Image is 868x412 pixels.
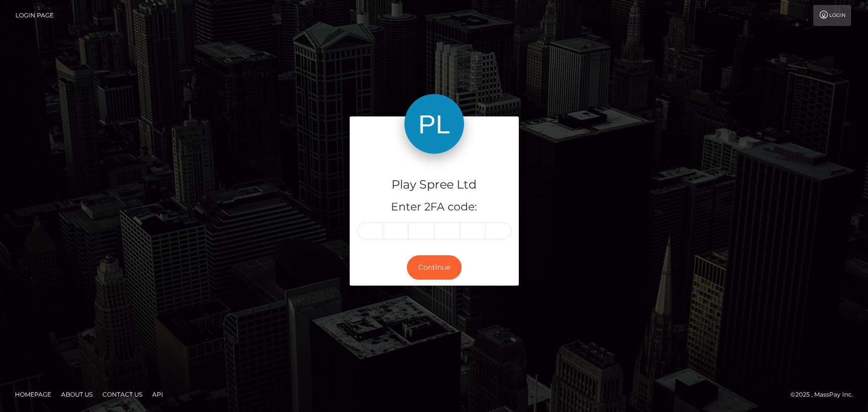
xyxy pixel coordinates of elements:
[357,176,511,194] h4: Play Spree Ltd
[98,387,146,402] a: Contact Us
[813,5,851,26] a: Login
[11,387,55,402] a: Homepage
[357,200,511,215] h5: Enter 2FA code:
[57,387,96,402] a: About Us
[148,387,167,402] a: API
[15,5,54,26] a: Login Page
[790,389,861,400] div: © 2025 , MassPay Inc.
[404,94,464,154] img: Play Spree Ltd
[407,255,462,280] button: Continue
